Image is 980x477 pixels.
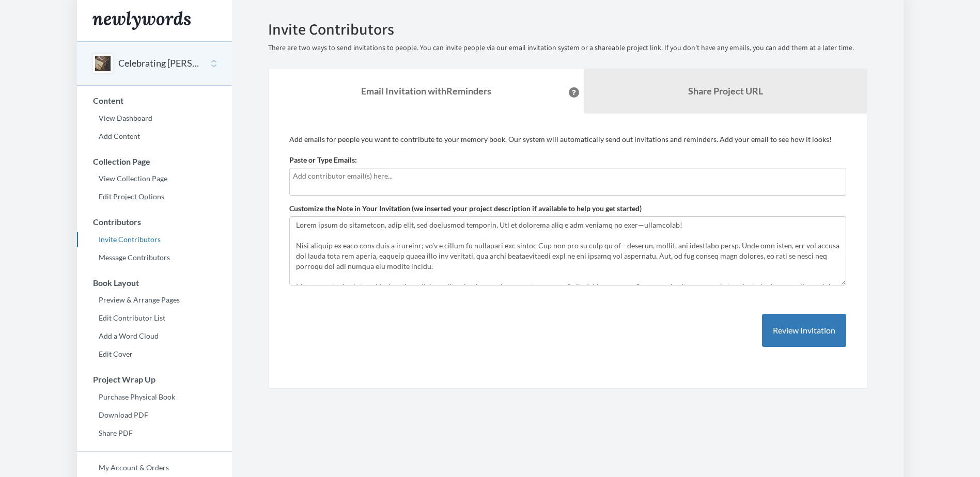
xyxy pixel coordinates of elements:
[361,85,491,97] strong: Email Invitation with Reminders
[77,346,232,362] a: Edit Cover
[688,85,763,97] b: Share Project URL
[77,157,232,166] h3: Collection Page
[77,460,232,475] a: My Account & Orders
[77,278,232,288] h3: Book Layout
[77,425,232,441] a: Share PDF
[77,328,232,344] a: Add a Word Cloud
[77,407,232,423] a: Download PDF
[77,110,232,126] a: View Dashboard
[77,310,232,326] a: Edit Contributor List
[289,155,357,165] label: Paste or Type Emails:
[268,21,867,38] h2: Invite Contributors
[77,292,232,308] a: Preview & Arrange Pages
[293,170,843,182] input: Add contributor email(s) here...
[762,314,846,347] button: Review Invitation
[268,43,867,53] p: There are two ways to send invitations to people. You can invite people via our email invitation ...
[77,232,232,247] a: Invite Contributors
[289,203,642,214] label: Customize the Note in Your Invitation (we inserted your project description if available to help ...
[77,217,232,227] h3: Contributors
[77,171,232,186] a: View Collection Page
[77,189,232,204] a: Edit Project Options
[92,11,191,30] img: Newlywords logo
[77,96,232,105] h3: Content
[289,216,846,285] textarea: Lorem ipsum do sitametcon, adip elit, sed doeiusmod temporin, Utl et dolorema aliq e adm veniamq ...
[77,250,232,265] a: Message Contributors
[77,129,232,144] a: Add Content
[77,389,232,405] a: Purchase Physical Book
[77,375,232,384] h3: Project Wrap Up
[289,134,846,145] p: Add emails for people you want to contribute to your memory book. Our system will automatically s...
[118,57,202,70] button: Celebrating [PERSON_NAME] Retirement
